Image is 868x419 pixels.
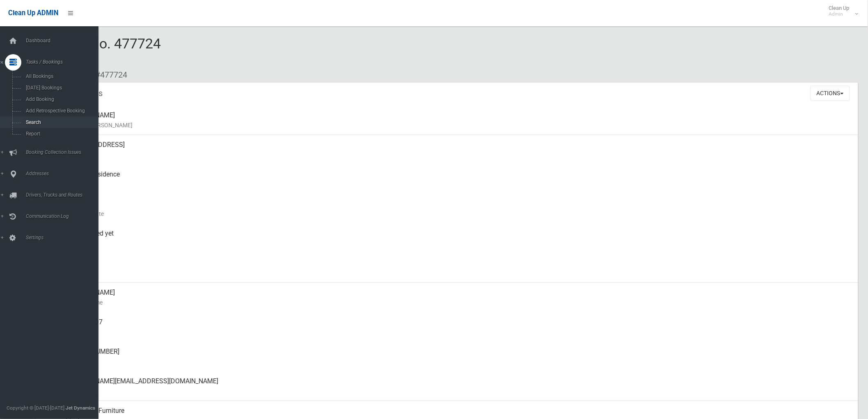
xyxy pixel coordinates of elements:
[23,85,98,91] span: [DATE] Bookings
[23,59,105,65] span: Tasks / Bookings
[66,298,852,307] small: Contact Name
[66,179,852,189] small: Pickup Point
[66,105,852,135] div: [PERSON_NAME]
[825,5,858,17] span: Clean Up
[23,235,105,240] span: Settings
[66,150,852,160] small: Address
[23,119,98,125] span: Search
[66,209,852,219] small: Collection Date
[23,131,98,137] span: Report
[66,135,852,165] div: [STREET_ADDRESS]
[66,386,852,396] small: Email
[23,73,98,79] span: All Bookings
[23,213,105,219] span: Communication Log
[66,120,852,130] small: Name of [PERSON_NAME]
[36,371,858,401] a: [PERSON_NAME][EMAIL_ADDRESS][DOMAIN_NAME]Email
[36,35,161,67] span: Booking No. 477724
[66,194,852,224] div: [DATE]
[23,171,105,176] span: Addresses
[66,238,852,248] small: Collected At
[23,96,98,102] span: Add Booking
[66,224,852,253] div: Not collected yet
[23,192,105,198] span: Drivers, Trucks and Routes
[66,342,852,371] div: [PHONE_NUMBER]
[66,253,852,283] div: [DATE]
[23,38,105,44] span: Dashboard
[66,371,852,401] div: [PERSON_NAME][EMAIL_ADDRESS][DOMAIN_NAME]
[66,327,852,337] small: Mobile
[66,283,852,312] div: [PERSON_NAME]
[8,9,58,17] span: Clean Up ADMIN
[7,405,64,411] span: Copyright © [DATE]-[DATE]
[23,149,105,155] span: Booking Collection Issues
[66,405,95,411] strong: Jet Dynamics
[66,268,852,278] small: Zone
[829,11,850,17] small: Admin
[89,67,127,82] li: #477724
[66,357,852,366] small: Landline
[66,312,852,342] div: 0416461207
[66,165,852,194] div: Front of Residence
[23,108,98,114] span: Add Retrospective Booking
[811,86,850,101] button: Actions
